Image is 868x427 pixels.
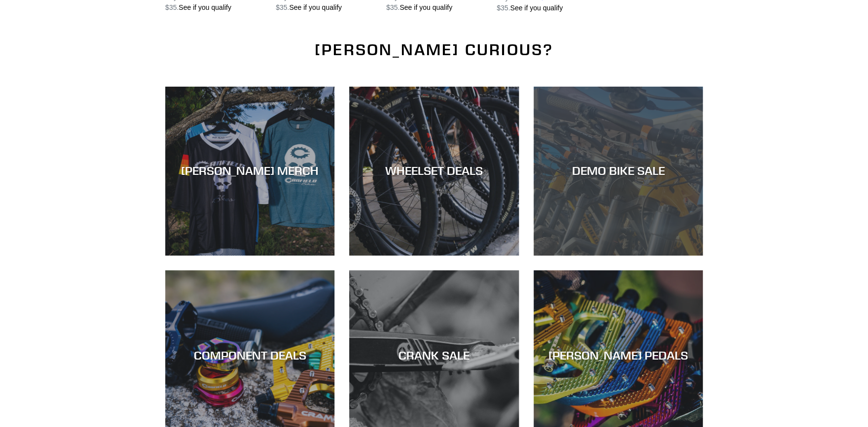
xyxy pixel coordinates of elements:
[349,348,518,362] div: CRANK SALE
[534,87,703,256] a: DEMO BIKE SALE
[349,164,518,178] div: WHEELSET DEALS
[534,348,703,362] div: [PERSON_NAME] PEDALS
[165,40,703,59] h2: [PERSON_NAME] curious?
[349,87,518,256] a: WHEELSET DEALS
[165,87,334,256] a: [PERSON_NAME] MERCH
[165,164,334,178] div: [PERSON_NAME] MERCH
[165,348,334,362] div: COMPONENT DEALS
[534,164,703,178] div: DEMO BIKE SALE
